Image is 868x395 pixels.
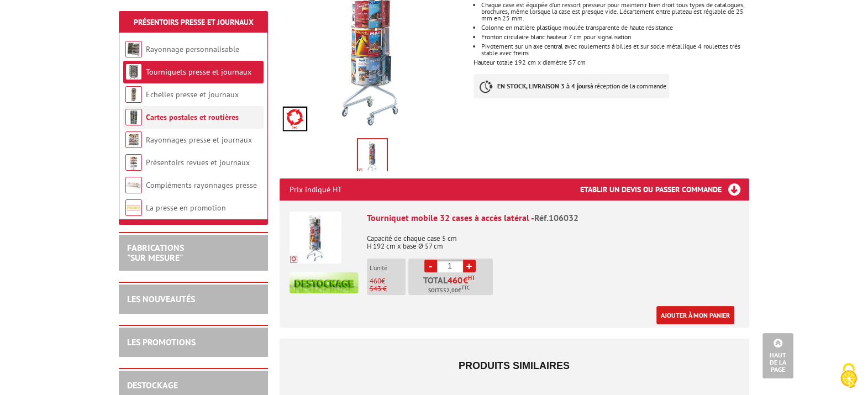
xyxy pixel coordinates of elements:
[367,227,739,250] p: Capacité de chaque case 5 cm H 192 cm x base Ø 57 cm
[125,199,142,216] img: La presse en promotion
[481,43,749,56] li: Pivotement sur un axe central avec roulements à billes et sur socle métallique 4 roulettes très s...
[461,285,470,291] sup: TTC
[762,333,793,378] a: Haut de la page
[370,277,406,285] p: €
[459,360,570,371] span: Produits similaires
[370,285,406,293] p: 543 €
[146,157,250,167] a: Présentoirs revues et journaux
[125,177,142,193] img: Compléments rayonnages presse
[428,286,470,295] span: Soit €
[534,212,578,223] span: Réf.106032
[481,24,749,31] li: Colonne en matière plastique moulée transparente de haute résistance
[411,276,493,295] p: Total
[146,44,239,54] a: Rayonnage personnalisable
[146,112,239,122] a: Cartes postales et routières
[481,2,749,22] li: Chaque case est équipée d'un ressort presseur pour maintenir bien droit tous types de catalogues,...
[440,286,458,295] span: 552,00
[125,131,142,148] img: Rayonnages presse et journaux
[290,272,359,293] img: destockage
[290,178,342,201] p: Prix indiqué HT
[125,41,142,57] img: Rayonnage personnalisable
[481,34,749,40] li: Fronton circulaire blanc hauteur 7 cm pour signalisation
[463,276,468,285] span: €
[463,260,476,272] a: +
[497,82,590,90] strong: EN STOCK, LIVRAISON 3 à 4 jours
[146,67,251,77] a: Tourniquets presse et journaux
[146,135,252,145] a: Rayonnages presse et journaux
[448,276,463,285] span: 460
[370,276,381,286] span: 460
[358,139,387,173] img: tourniquets_brochures_106032.jpg
[125,86,142,103] img: Echelles presse et journaux
[125,154,142,171] img: Présentoirs revues et journaux
[134,17,254,27] a: Présentoirs Presse et Journaux
[127,336,196,347] a: LES PROMOTIONS
[367,212,739,224] div: Tourniquet mobile 32 cases à accès latéral -
[424,260,437,272] a: -
[127,293,195,304] a: LES NOUVEAUTÉS
[125,64,142,80] img: Tourniquets presse et journaux
[829,357,868,395] button: Cookies (fenêtre modale)
[290,212,341,264] img: Tourniquet mobile 32 cases à accès latéral
[146,180,257,190] a: Compléments rayonnages presse
[656,306,734,324] a: Ajouter à mon panier
[474,74,669,98] p: à réception de la commande
[127,380,178,391] a: DESTOCKAGE
[835,362,862,389] img: Cookies (fenêtre modale)
[127,242,184,263] a: FABRICATIONS"Sur Mesure"
[468,274,475,282] sup: HT
[580,178,749,201] h3: Etablir un devis ou passer commande
[370,264,406,272] p: L'unité
[125,109,142,125] img: Cartes postales et routières
[146,203,226,213] a: La presse en promotion
[146,89,239,99] a: Echelles presse et journaux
